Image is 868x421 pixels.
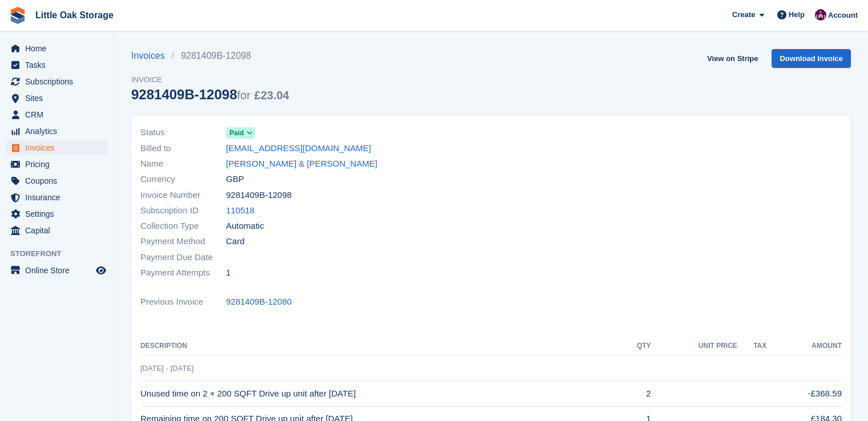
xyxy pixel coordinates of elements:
span: Tasks [25,57,94,73]
span: Pricing [25,156,94,172]
td: -£368.59 [766,381,842,407]
a: View on Stripe [703,49,762,68]
a: Invoices [131,49,172,63]
nav: breadcrumbs [131,49,289,63]
a: 9281409B-12080 [226,295,292,309]
span: Coupons [25,173,94,189]
a: 110518 [226,204,255,217]
a: menu [6,74,108,90]
span: Automatic [226,220,264,233]
span: Invoice [131,74,289,86]
span: Storefront [10,248,114,260]
a: menu [6,123,108,139]
td: Unused time on 2 × 200 SQFT Drive up unit after [DATE] [140,381,620,407]
span: Account [828,10,858,21]
th: QTY [620,337,651,355]
a: menu [6,189,108,205]
span: Invoice Number [140,189,226,202]
a: Download Invoice [772,49,851,68]
th: Amount [766,337,842,355]
a: Paid [226,126,255,139]
td: 2 [620,381,651,407]
a: menu [6,206,108,222]
span: Status [140,126,226,139]
span: Payment Due Date [140,251,226,264]
span: Invoices [25,140,94,156]
span: Card [226,235,245,248]
span: [DATE] - [DATE] [140,364,193,373]
a: menu [6,173,108,189]
span: Analytics [25,123,94,139]
a: menu [6,262,108,278]
span: GBP [226,173,244,186]
span: 9281409B-12098 [226,189,292,202]
span: Sites [25,90,94,106]
span: £23.04 [255,89,289,102]
span: Online Store [25,262,94,278]
a: menu [6,222,108,238]
span: 1 [226,266,231,280]
div: 9281409B-12098 [131,87,289,102]
span: Settings [25,206,94,222]
span: Payment Attempts [140,266,226,280]
a: menu [6,57,108,73]
a: menu [6,156,108,172]
th: Unit Price [651,337,737,355]
a: Little Oak Storage [31,6,118,25]
span: Billed to [140,142,226,155]
img: stora-icon-8386f47178a22dfd0bd8f6a31ec36ba5ce8667c1dd55bd0f319d3a0aa187defe.svg [9,7,26,24]
span: Home [25,41,94,56]
th: Tax [737,337,766,355]
span: Create [732,9,755,21]
span: Previous Invoice [140,295,226,309]
a: menu [6,41,108,56]
a: menu [6,90,108,106]
span: Payment Method [140,235,226,248]
a: [PERSON_NAME] & [PERSON_NAME] [226,157,377,171]
span: Subscription ID [140,204,226,217]
span: Subscriptions [25,74,94,90]
span: Paid [229,128,244,138]
span: Name [140,157,226,171]
span: CRM [25,107,94,123]
span: Currency [140,173,226,186]
span: Insurance [25,189,94,205]
a: [EMAIL_ADDRESS][DOMAIN_NAME] [226,142,371,155]
a: Preview store [94,264,108,277]
span: for [237,89,251,102]
img: Morgen Aujla [815,9,826,21]
span: Help [789,9,805,21]
th: Description [140,337,620,355]
a: menu [6,107,108,123]
span: Capital [25,222,94,238]
a: menu [6,140,108,156]
span: Collection Type [140,220,226,233]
